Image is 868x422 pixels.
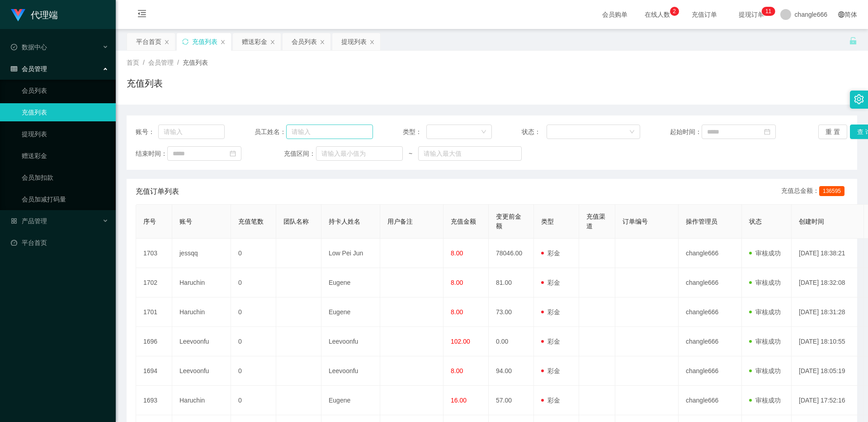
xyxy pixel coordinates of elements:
[283,218,309,225] span: 团队名称
[136,327,172,356] td: 1696
[792,327,864,356] td: [DATE] 18:10:55
[489,297,534,327] td: 73.00
[387,218,413,225] span: 用户备注
[489,268,534,297] td: 81.00
[792,386,864,415] td: [DATE] 17:52:16
[11,43,47,51] span: 数据中心
[11,66,17,72] i: 图标: table
[172,327,231,356] td: Leevoonfu
[231,268,276,297] td: 0
[158,125,225,139] input: 请输入
[136,33,161,50] div: 平台首页
[522,127,547,137] span: 状态：
[838,11,844,18] i: 图标: global
[679,356,742,386] td: changle666
[403,127,426,137] span: 类型：
[734,11,769,18] span: 提现订单
[762,7,775,16] sup: 11
[749,338,781,345] span: 审核成功
[22,190,108,208] a: 会员加减打码量
[481,129,486,135] i: 图标: down
[679,239,742,268] td: changle666
[127,59,139,66] span: 首页
[22,82,108,100] a: 会员列表
[136,386,172,415] td: 1693
[22,125,108,143] a: 提现列表
[792,356,864,386] td: [DATE] 18:05:19
[136,186,179,197] span: 充值订单列表
[143,59,145,66] span: /
[148,59,174,66] span: 会员管理
[799,218,824,225] span: 创建时间
[749,249,781,257] span: 审核成功
[541,218,554,225] span: 类型
[749,397,781,404] span: 审核成功
[172,386,231,415] td: Haruchin
[31,0,58,29] h1: 代理端
[451,367,463,374] span: 8.00
[270,39,275,45] i: 图标: close
[231,297,276,327] td: 0
[749,367,781,374] span: 审核成功
[670,7,679,16] sup: 2
[541,279,560,286] span: 彩金
[286,125,373,139] input: 请输入
[640,11,675,18] span: 在线人数
[127,77,163,90] h1: 充值列表
[792,239,864,268] td: [DATE] 18:38:21
[749,279,781,286] span: 审核成功
[623,218,648,225] span: 订单编号
[321,297,380,327] td: Eugene
[11,65,47,72] span: 会员管理
[764,129,770,135] i: 图标: calendar
[781,186,848,197] div: 充值总金额：
[22,147,108,165] a: 赠送彩金
[136,268,172,297] td: 1702
[769,7,772,16] p: 1
[792,297,864,327] td: [DATE] 18:31:28
[329,218,360,225] span: 持卡人姓名
[749,308,781,316] span: 审核成功
[792,268,864,297] td: [DATE] 18:32:08
[220,39,226,45] i: 图标: close
[231,356,276,386] td: 0
[321,386,380,415] td: Eugene
[11,9,25,22] img: logo.9652507e.png
[316,146,403,161] input: 请输入最小值为
[164,39,170,45] i: 图标: close
[255,127,286,137] span: 员工姓名：
[586,213,605,230] span: 充值渠道
[451,279,463,286] span: 8.00
[230,150,236,157] i: 图标: calendar
[172,297,231,327] td: Haruchin
[541,397,560,404] span: 彩金
[11,234,108,252] a: 图标: dashboard平台首页
[679,386,742,415] td: changle666
[192,33,217,50] div: 充值列表
[489,327,534,356] td: 0.00
[496,213,521,230] span: 变更前金额
[451,397,467,404] span: 16.00
[231,327,276,356] td: 0
[136,297,172,327] td: 1701
[489,386,534,415] td: 57.00
[489,356,534,386] td: 94.00
[679,297,742,327] td: changle666
[179,218,192,225] span: 账号
[238,218,264,225] span: 充值笔数
[673,7,676,16] p: 2
[541,308,560,316] span: 彩金
[321,327,380,356] td: Leevoonfu
[451,249,463,257] span: 8.00
[22,168,108,187] a: 会员加扣款
[136,149,167,158] span: 结束时间：
[541,338,560,345] span: 彩金
[489,239,534,268] td: 78046.00
[143,218,156,225] span: 序号
[22,103,108,121] a: 充值列表
[686,218,717,225] span: 操作管理员
[321,268,380,297] td: Eugene
[451,338,470,345] span: 102.00
[687,11,722,18] span: 充值订单
[369,39,375,45] i: 图标: close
